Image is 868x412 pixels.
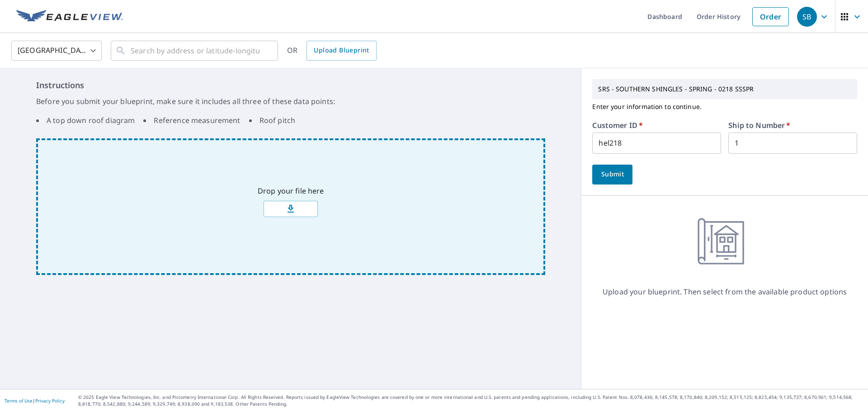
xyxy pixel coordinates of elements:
[36,79,545,91] h6: Instructions
[592,165,632,185] button: Submit
[5,398,65,403] p: |
[287,41,377,61] div: OR
[594,81,855,97] p: SRS - SOUTHERN SHINGLES - SPRING - 0218 SSSPR
[16,10,123,24] img: EV Logo
[603,286,847,297] p: Upload your blueprint. Then select from the available product options
[592,122,643,129] label: Customer ID
[78,394,863,407] p: © 2025 Eagle View Technologies, Inc. and Pictometry International Corp. All Rights Reserved. Repo...
[131,38,259,63] input: Search by address or latitude-longitude
[36,115,135,126] li: A top down roof diagram
[249,115,296,126] li: Roof pitch
[728,122,790,129] label: Ship to Number
[314,45,369,56] span: Upload Blueprint
[592,99,857,114] p: Enter your information to continue.
[35,398,65,404] a: Privacy Policy
[752,7,789,26] a: Order
[143,115,240,126] li: Reference measurement
[797,7,817,27] div: SB
[5,398,33,404] a: Terms of Use
[307,41,376,61] a: Upload Blueprint
[599,169,625,180] span: Submit
[36,96,545,107] p: Before you submit your blueprint, make sure it includes all three of these data points:
[11,38,102,63] div: [GEOGRAPHIC_DATA]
